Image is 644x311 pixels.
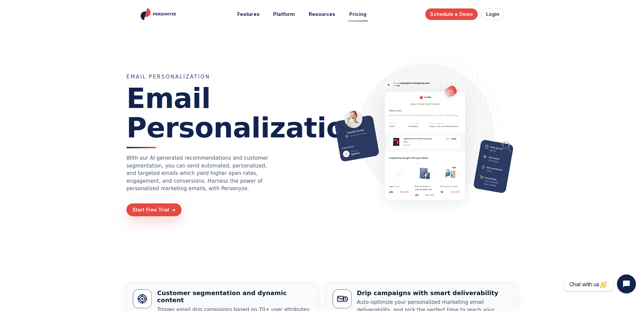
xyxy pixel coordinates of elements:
a: Pricing [344,8,372,21]
h3: Customer segmentation and dynamic content [157,289,312,304]
p: EMAIL PERSONALIZATION [126,73,268,81]
img: Personyze [140,8,178,20]
a: Personyze home [140,8,178,20]
a: Schedule a Demo [425,8,478,20]
a: Platform [268,8,300,21]
nav: Main menu [233,8,371,21]
header: Personyze site header [133,3,511,25]
p: With our AI generated recommendations and customer segmentation, you can send automated, personal... [126,154,268,193]
button: Resources [304,8,340,21]
a: Login [481,8,505,20]
h3: Drip campaigns with smart deliverability [357,289,511,297]
span: ➜ [172,207,176,212]
h1: Email Personalization [126,84,268,148]
button: Features [233,8,264,21]
a: Start Free Trial [126,203,182,216]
